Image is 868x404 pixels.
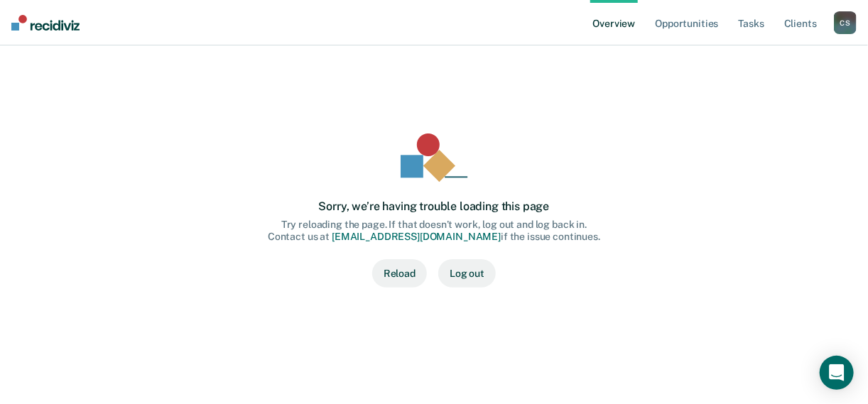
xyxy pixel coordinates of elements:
button: Log out [438,259,496,288]
div: Sorry, we’re having trouble loading this page [319,200,550,213]
div: Open Intercom Messenger [820,356,854,390]
button: CS [834,11,857,34]
img: Recidiviz [11,15,80,31]
a: [EMAIL_ADDRESS][DOMAIN_NAME] [332,231,501,242]
div: Try reloading the page. If that doesn’t work, log out and log back in. Contact us at if the issue... [268,219,600,243]
div: C S [834,11,857,34]
button: Reload [372,259,427,288]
